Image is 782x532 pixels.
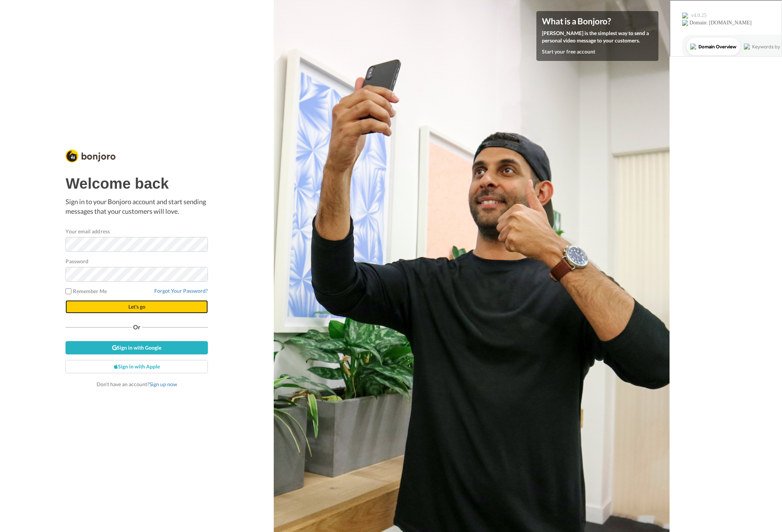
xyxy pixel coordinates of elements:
[12,19,18,25] img: website_grey.svg
[21,12,36,18] div: v 4.0.25
[65,341,208,354] a: Sign in with Google
[132,325,142,330] span: Or
[65,288,71,294] input: Remember Me
[65,300,208,313] button: Let's go
[12,12,18,18] img: logo_orange.svg
[154,288,208,294] a: Forgot Your Password?
[97,381,177,387] span: Don’t have an account?
[542,48,595,55] a: Start your free account
[65,360,208,373] a: Sign in with Apple
[65,287,107,295] label: Remember Me
[74,43,80,49] img: tab_keywords_by_traffic_grey.svg
[542,30,653,44] p: [PERSON_NAME] is the simplest way to send a personal video message to your customers.
[65,175,208,192] h1: Welcome back
[19,19,81,25] div: Domain: [DOMAIN_NAME]
[28,44,66,48] div: Domain Overview
[82,44,125,48] div: Keywords by Traffic
[65,227,109,235] label: Your email address
[542,17,653,26] h4: What is a Bonjoro?
[149,381,177,387] a: Sign up now
[65,197,208,216] p: Sign in to your Bonjoro account and start sending messages that your customers will love.
[65,257,88,265] label: Password
[128,303,145,310] span: Let's go
[20,43,26,49] img: tab_domain_overview_orange.svg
